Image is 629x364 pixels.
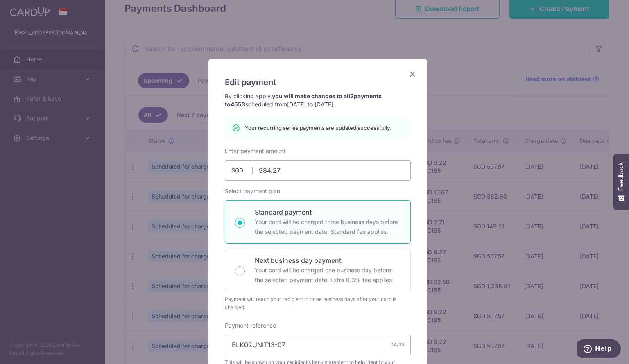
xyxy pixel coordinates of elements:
p: Your card will be charged three business days before the selected payment date. Standard fee appl... [255,217,400,237]
div: 14/35 [391,341,404,349]
input: 0.00 [225,160,411,181]
label: Enter payment amount [225,147,286,155]
iframe: Opens a widget where you can find more information [577,339,621,360]
h5: Edit payment [225,76,411,89]
strong: you will make changes to all payments to [225,93,382,108]
span: 4553 [231,101,245,108]
div: Payment will reach your recipient in three business days after your card is charged. [225,295,411,312]
span: 2 [350,93,354,99]
span: SGD [231,166,253,174]
p: Your card will be charged one business day before the selected payment date. Extra 0.3% fee applies. [255,265,400,285]
button: Feedback - Show survey [613,154,629,210]
p: Your recurring series payments are updated successfully. [245,124,391,132]
button: Close [407,69,417,79]
p: By clicking apply, scheduled from . [225,92,411,109]
label: Select payment plan [225,187,280,195]
p: Standard payment [255,207,400,217]
span: [DATE] to [DATE] [287,101,333,108]
span: Feedback [618,162,625,191]
p: Next business day payment [255,255,400,265]
label: Payment reference [225,321,276,330]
